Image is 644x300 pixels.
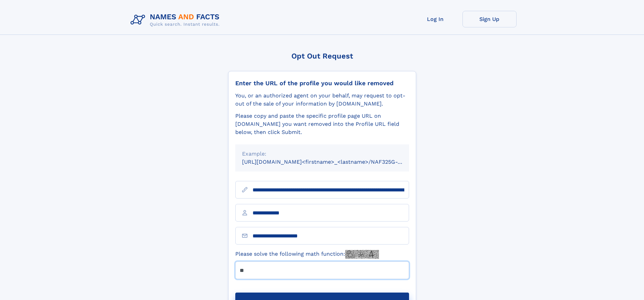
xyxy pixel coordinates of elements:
small: [URL][DOMAIN_NAME]<firstname>_<lastname>/NAF325G-xxxxxxxx [242,159,422,165]
a: Sign Up [462,11,517,27]
div: Opt Out Request [228,52,416,60]
div: Enter the URL of the profile you would like removed [235,79,409,87]
a: Log In [408,11,462,27]
label: Please solve the following math function: [235,250,379,259]
img: Logo Names and Facts [128,11,225,29]
div: Example: [242,150,402,158]
div: You, or an authorized agent on your behalf, may request to opt-out of the sale of your informatio... [235,92,409,108]
div: Please copy and paste the specific profile page URL on [DOMAIN_NAME] you want removed into the Pr... [235,112,409,136]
